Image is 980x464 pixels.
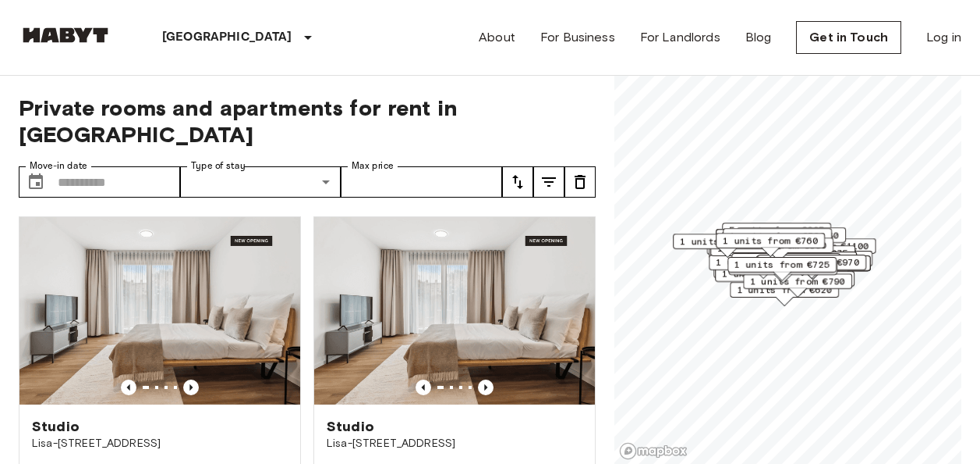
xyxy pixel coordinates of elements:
[162,28,292,47] p: [GEOGRAPHIC_DATA]
[762,238,876,262] div: Map marker
[314,217,595,405] img: Marketing picture of unit DE-01-491-204-001
[744,228,839,242] span: 1 units from €730
[722,223,831,247] div: Map marker
[673,234,782,258] div: Map marker
[727,257,837,281] div: Map marker
[723,234,818,248] span: 1 units from €760
[19,217,300,405] img: Marketing picture of unit DE-01-491-304-001
[327,417,374,436] span: Studio
[20,166,51,198] button: Choose date
[769,239,869,253] span: 1 units from €1100
[19,27,112,43] img: Habyt
[32,436,288,452] span: Lisa-[STREET_ADDRESS]
[796,21,901,54] a: Get in Touch
[479,28,515,47] a: About
[723,228,832,252] div: Map marker
[564,166,596,198] button: tune
[540,28,615,47] a: For Business
[502,166,533,198] button: tune
[737,227,846,252] div: Map marker
[721,232,830,256] div: Map marker
[640,28,720,47] a: For Landlords
[734,258,830,272] span: 1 units from €725
[619,442,688,460] a: Mapbox logo
[121,380,136,395] button: Previous image
[19,95,596,148] span: Private rooms and apartments for rent in [GEOGRAPHIC_DATA]
[191,159,246,173] label: Type of stay
[680,234,775,248] span: 1 units from €605
[730,282,839,306] div: Map marker
[32,417,80,436] span: Studio
[743,273,852,298] div: Map marker
[416,380,431,395] button: Previous image
[745,28,772,47] a: Blog
[716,233,825,257] div: Map marker
[709,255,818,279] div: Map marker
[764,255,859,269] span: 1 units from €970
[731,238,826,252] span: 1 units from €850
[730,229,825,243] span: 1 units from €780
[533,166,564,198] button: tune
[30,159,87,173] label: Move-in date
[756,255,871,280] div: Map marker
[716,229,825,253] div: Map marker
[750,274,845,288] span: 1 units from €790
[478,380,494,395] button: Previous image
[183,380,199,395] button: Previous image
[926,28,961,47] a: Log in
[327,436,582,452] span: Lisa-[STREET_ADDRESS]
[729,223,824,237] span: 5 units from €605
[352,159,394,173] label: Max price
